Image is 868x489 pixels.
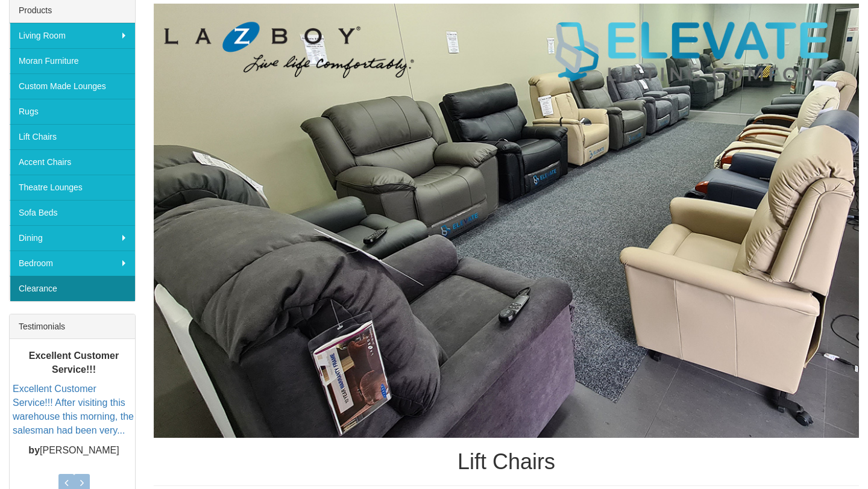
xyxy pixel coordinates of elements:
a: Living Room [10,23,135,48]
b: Excellent Customer Service!!! [29,350,119,375]
a: Excellent Customer Service!!! After visiting this warehouse this morning, the salesman had been v... [13,384,134,435]
div: Testimonials [10,314,135,339]
a: Moran Furniture [10,48,135,73]
a: Accent Chairs [10,149,135,175]
a: Sofa Beds [10,200,135,225]
a: Lift Chairs [10,124,135,149]
b: by [28,445,40,455]
a: Rugs [10,99,135,124]
a: Theatre Lounges [10,175,135,200]
img: Lift Chairs [154,4,859,438]
a: Bedroom [10,251,135,276]
a: Clearance [10,276,135,301]
a: Custom Made Lounges [10,73,135,99]
a: Dining [10,225,135,251]
p: [PERSON_NAME] [13,444,135,458]
h1: Lift Chairs [154,450,859,474]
